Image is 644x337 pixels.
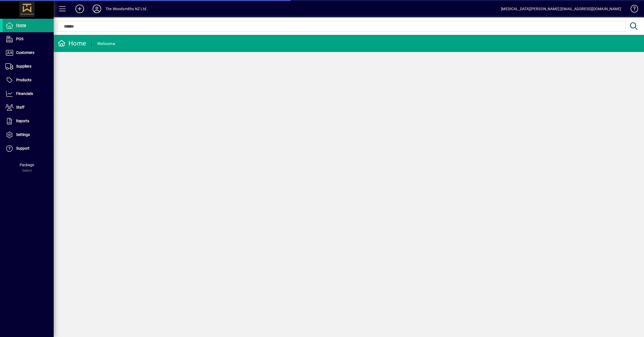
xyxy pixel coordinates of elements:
[3,101,54,114] a: Staff
[97,39,115,48] div: Welcome
[105,5,148,13] div: The Woodsmiths NZ Ltd .
[16,91,33,96] span: Financials
[71,4,88,14] button: Add
[88,4,105,14] button: Profile
[20,163,34,167] span: Package
[3,114,54,128] a: Reports
[3,32,54,46] a: POS
[3,73,54,87] a: Products
[3,128,54,142] a: Settings
[58,39,86,48] div: Home
[627,1,637,18] a: Knowledge Base
[16,146,30,150] span: Support
[3,87,54,101] a: Financials
[16,64,31,68] span: Suppliers
[16,37,23,41] span: POS
[16,50,34,55] span: Customers
[3,142,54,155] a: Support
[16,105,24,109] span: Staff
[16,23,26,27] span: Home
[16,132,30,137] span: Settings
[3,60,54,73] a: Suppliers
[501,5,621,13] div: [MEDICAL_DATA][PERSON_NAME] [EMAIL_ADDRESS][DOMAIN_NAME]
[16,119,29,123] span: Reports
[16,78,31,82] span: Products
[3,46,54,60] a: Customers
